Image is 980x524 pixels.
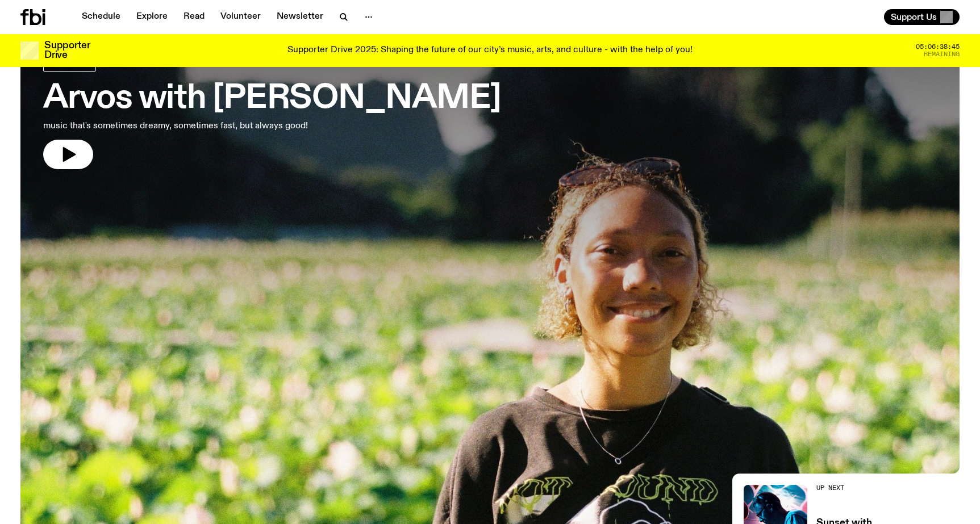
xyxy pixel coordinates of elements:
p: music that's sometimes dreamy, sometimes fast, but always good! [43,119,334,133]
a: Schedule [75,9,127,25]
span: 05:06:38:45 [916,44,960,50]
a: Read [177,9,211,25]
a: Volunteer [214,9,268,25]
h3: Arvos with [PERSON_NAME] [43,83,501,115]
a: Newsletter [270,9,330,25]
h3: Supporter Drive [44,41,90,60]
span: Support Us [891,12,937,22]
h2: Up Next [816,485,960,491]
p: Supporter Drive 2025: Shaping the future of our city’s music, arts, and culture - with the help o... [287,45,693,56]
a: Explore [130,9,174,25]
a: Arvos with [PERSON_NAME]music that's sometimes dreamy, sometimes fast, but always good! [43,57,501,169]
button: Support Us [884,9,960,25]
span: Remaining [924,51,960,57]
